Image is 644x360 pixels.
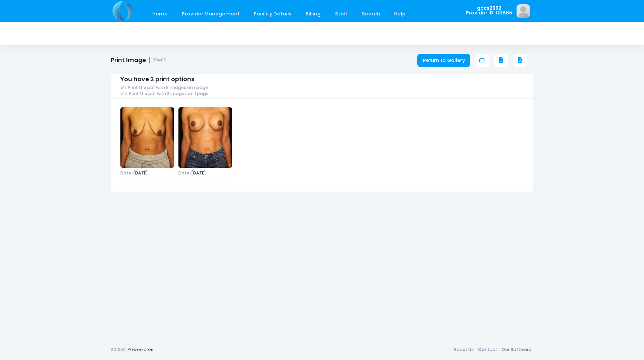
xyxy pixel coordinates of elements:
h1: Print Image [111,57,166,64]
span: Date : [178,170,191,176]
a: Provider Management [175,6,246,22]
a: Facility Details [248,6,298,22]
span: Date : [120,170,133,176]
span: [DATE] [178,171,232,175]
a: Search [355,6,386,22]
img: image [517,4,530,18]
a: Contact [476,344,499,356]
a: Our Software [499,344,533,356]
a: Home [146,6,174,22]
a: About Us [451,344,476,356]
span: You have 2 print options [120,76,195,83]
a: Staff [328,6,354,22]
a: Help [388,6,412,22]
img: image [178,107,232,168]
span: [DATE] [120,171,174,175]
span: #2: Print the pdf with 2 images on 1 page [120,91,209,96]
a: Billing [299,6,327,22]
img: image [120,107,174,168]
span: 2025© [111,346,125,353]
span: gbcs2662 Provider ID: 101885 [466,6,512,15]
a: Return to Gallery [417,54,470,67]
span: #1: Print the pdf with 8 images on 1 page [120,85,208,90]
small: 30402 [153,58,166,63]
a: PowerFotos [127,346,153,353]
